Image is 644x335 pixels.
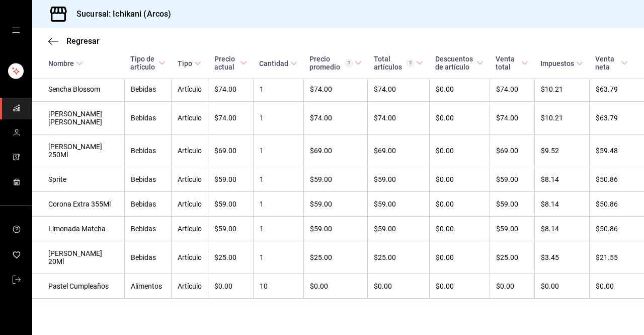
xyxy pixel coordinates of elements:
td: $74.00 [368,102,429,135]
span: Nombre [48,59,83,68]
td: $0.00 [208,274,254,299]
td: $74.00 [490,77,534,102]
td: Bebidas [124,167,171,192]
div: Tipo [178,59,192,68]
td: $59.00 [368,192,429,217]
span: Regresar [66,36,100,46]
td: $59.00 [368,217,429,241]
td: $8.14 [534,167,589,192]
td: $9.52 [534,135,589,167]
span: Precio promedio [309,55,362,71]
td: $59.00 [303,192,368,217]
div: Tipo de artículo [130,55,156,71]
td: $3.45 [534,241,589,274]
td: $0.00 [429,217,490,241]
td: $25.00 [490,241,534,274]
td: Sencha Blossom [32,77,124,102]
td: $0.00 [368,274,429,299]
button: Regresar [48,36,100,46]
td: $74.00 [490,102,534,135]
td: $59.00 [490,167,534,192]
td: $25.00 [303,241,368,274]
h3: Sucursal: Ichikani (Arcos) [68,8,171,20]
td: $10.21 [534,102,589,135]
td: $0.00 [303,274,368,299]
span: Venta neta [595,55,628,71]
span: Total artículos [374,55,423,71]
td: Sprite [32,167,124,192]
td: Bebidas [124,192,171,217]
td: $59.00 [490,192,534,217]
span: Precio actual [214,55,248,71]
td: Corona Extra 355Ml [32,192,124,217]
td: 1 [253,167,303,192]
td: $0.00 [490,274,534,299]
td: $0.00 [429,192,490,217]
td: Artículo [172,167,208,192]
span: Tipo de artículo [130,55,165,71]
td: Artículo [172,135,208,167]
td: $69.00 [490,135,534,167]
td: 1 [253,192,303,217]
td: 1 [253,102,303,135]
td: $10.21 [534,77,589,102]
span: Venta total [496,55,528,71]
td: $59.00 [208,167,254,192]
div: Impuestos [540,59,574,68]
td: Limonada Matcha [32,217,124,241]
td: Bebidas [124,217,171,241]
td: [PERSON_NAME] 250Ml [32,135,124,167]
div: Nombre [48,59,74,68]
button: open drawer [12,26,20,34]
td: $25.00 [208,241,254,274]
span: Impuestos [540,59,583,68]
td: 1 [253,241,303,274]
svg: Precio promedio = Total artículos / cantidad [345,59,353,67]
td: $63.79 [589,77,644,102]
span: Descuentos de artículo [435,55,484,71]
td: Alimentos [124,274,171,299]
div: Precio actual [214,55,238,71]
td: 10 [253,274,303,299]
td: Bebidas [124,102,171,135]
td: $8.14 [534,192,589,217]
div: Descuentos de artículo [435,55,474,71]
td: Artículo [172,241,208,274]
td: $69.00 [208,135,254,167]
td: $59.00 [303,217,368,241]
td: $25.00 [368,241,429,274]
td: $8.14 [534,217,589,241]
td: $0.00 [429,274,490,299]
td: $69.00 [368,135,429,167]
td: Pastel Cumpleaños [32,274,124,299]
div: Cantidad [259,59,288,68]
td: $59.00 [303,167,368,192]
td: 1 [253,135,303,167]
td: $59.00 [490,217,534,241]
td: Artículo [172,77,208,102]
td: Artículo [172,217,208,241]
td: $0.00 [429,167,490,192]
td: $59.00 [208,217,254,241]
td: $50.86 [589,167,644,192]
td: $0.00 [429,77,490,102]
td: $59.00 [368,167,429,192]
td: $50.86 [589,217,644,241]
td: Artículo [172,274,208,299]
td: $59.00 [208,192,254,217]
td: $0.00 [429,102,490,135]
td: $63.79 [589,102,644,135]
div: Venta total [496,55,519,71]
svg: El total artículos considera cambios de precios en los artículos así como costos adicionales por ... [407,59,414,67]
div: Precio promedio [309,55,353,71]
td: $0.00 [429,135,490,167]
td: $50.86 [589,192,644,217]
td: $59.48 [589,135,644,167]
td: $74.00 [303,102,368,135]
td: $0.00 [589,274,644,299]
td: $74.00 [208,77,254,102]
td: $74.00 [303,77,368,102]
td: $0.00 [534,274,589,299]
div: Total artículos [374,55,414,71]
span: Tipo [178,59,201,68]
